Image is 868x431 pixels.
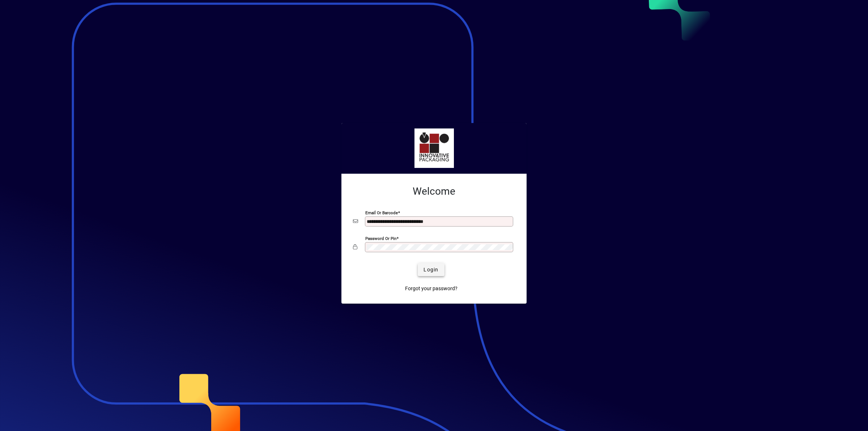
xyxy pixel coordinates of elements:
button: Login [418,263,444,276]
h2: Welcome [353,185,515,198]
span: Forgot your password? [405,285,458,292]
span: Login [424,266,438,274]
a: Forgot your password? [402,282,460,295]
mat-label: Email or Barcode [365,210,398,215]
mat-label: Password or Pin [365,236,396,241]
